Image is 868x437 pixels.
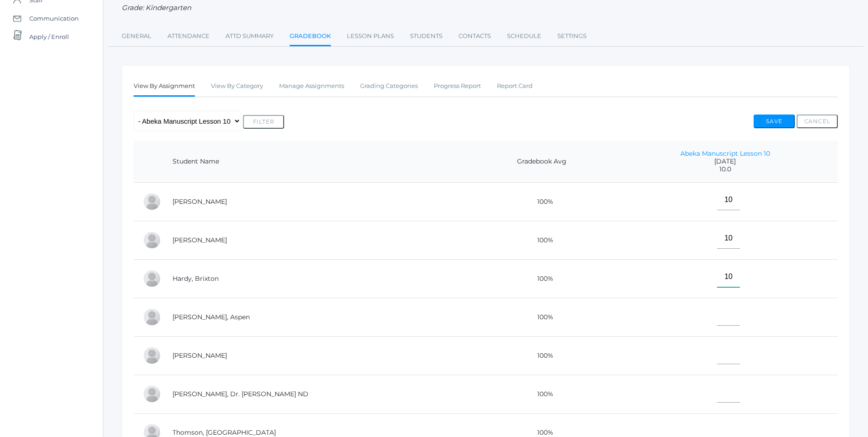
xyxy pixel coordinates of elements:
[471,336,612,375] td: 100%
[122,3,850,13] div: Grade: Kindergarten
[347,27,394,45] a: Lesson Plans
[173,197,227,206] a: [PERSON_NAME]
[143,231,161,249] div: Nolan Gagen
[680,149,770,158] a: Abeka Manuscript Lesson 10
[434,77,481,95] a: Progress Report
[471,141,612,183] th: Gradebook Avg
[143,269,161,288] div: Brixton Hardy
[279,77,344,95] a: Manage Assignments
[143,385,161,403] div: Dr. Michael Lehman ND Lehman
[621,158,829,165] span: [DATE]
[471,182,612,221] td: 100%
[621,165,829,173] span: 10.0
[226,27,274,45] a: Attd Summary
[173,274,219,283] a: Hardy, Brixton
[163,141,471,183] th: Student Name
[471,298,612,336] td: 100%
[471,221,612,259] td: 100%
[360,77,418,95] a: Grading Categories
[173,390,308,398] a: [PERSON_NAME], Dr. [PERSON_NAME] ND
[134,77,195,97] a: View By Assignment
[143,192,161,211] div: Abby Backstrom
[290,27,331,47] a: Gradebook
[173,313,250,321] a: [PERSON_NAME], Aspen
[173,236,227,244] a: [PERSON_NAME]
[173,351,227,360] a: [PERSON_NAME]
[410,27,442,45] a: Students
[471,259,612,298] td: 100%
[497,77,533,95] a: Report Card
[458,27,491,45] a: Contacts
[507,27,541,45] a: Schedule
[754,115,795,128] button: Save
[29,27,69,46] span: Apply / Enroll
[143,308,161,326] div: Aspen Hemingway
[143,346,161,365] div: Nico Hurley
[557,27,587,45] a: Settings
[167,27,210,45] a: Attendance
[29,9,79,27] span: Communication
[211,77,263,95] a: View By Category
[797,115,838,128] button: Cancel
[122,27,151,45] a: General
[173,428,276,437] a: Thomson, [GEOGRAPHIC_DATA]
[243,115,284,129] button: Filter
[471,375,612,413] td: 100%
